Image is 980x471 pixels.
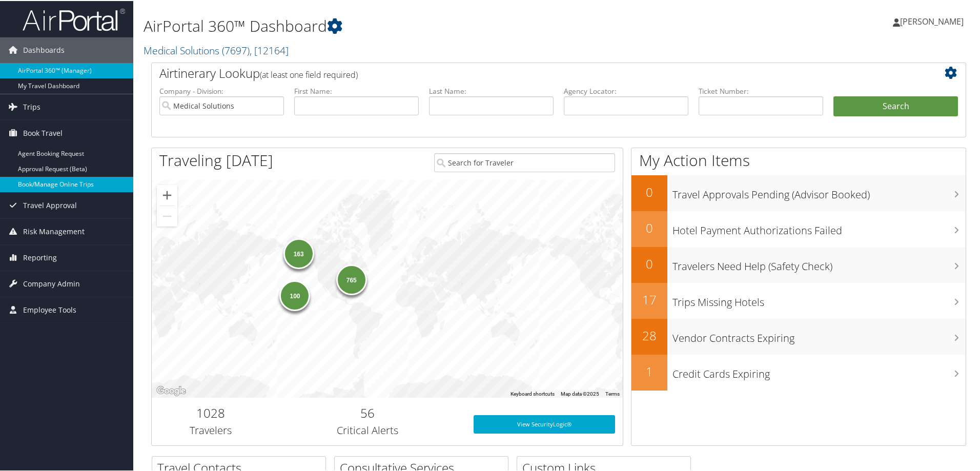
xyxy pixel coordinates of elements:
div: 163 [283,237,314,268]
input: Search for Traveler [434,152,615,171]
a: 0Travel Approvals Pending (Advisor Booked) [631,174,966,210]
h3: Trips Missing Hotels [672,289,966,309]
button: Keyboard shortcuts [511,390,555,397]
h3: Travelers Need Help (Safety Check) [672,253,966,273]
button: Zoom out [157,205,177,226]
span: , [ 12164 ] [250,43,289,56]
a: 0Travelers Need Help (Safety Check) [631,246,966,282]
h2: 0 [631,218,667,236]
span: (at least one field required) [260,68,358,79]
label: First Name: [294,85,419,95]
a: Open this area in Google Maps (opens a new window) [154,383,188,397]
span: Risk Management [23,218,85,243]
h2: 28 [631,326,667,343]
label: Agency Locator: [564,85,688,95]
span: Trips [23,93,40,119]
label: Last Name: [429,85,554,95]
h1: My Action Items [631,149,966,170]
h2: 17 [631,290,667,308]
div: 765 [336,263,366,294]
span: Company Admin [23,270,80,296]
button: Zoom in [157,184,177,204]
a: Medical Solutions [144,43,289,56]
span: Book Travel [23,119,63,145]
h2: 0 [631,254,667,272]
span: ( 7697 ) [222,43,250,56]
span: Reporting [23,244,57,270]
a: 0Hotel Payment Authorizations Failed [631,210,966,246]
img: Google [154,383,188,397]
h2: 56 [277,403,458,421]
a: 28Vendor Contracts Expiring [631,318,966,354]
span: [PERSON_NAME] [900,15,964,26]
h3: Critical Alerts [277,422,458,437]
a: 17Trips Missing Hotels [631,282,966,318]
h2: 1 [631,362,667,379]
h3: Travel Approvals Pending (Advisor Booked) [672,181,966,201]
img: airportal-logo.png [23,7,125,31]
span: Map data ©2025 [561,390,599,396]
h2: 0 [631,182,667,200]
h3: Credit Cards Expiring [672,361,966,380]
h2: Airtinerary Lookup [159,64,890,81]
h1: Traveling [DATE] [159,149,273,170]
h3: Hotel Payment Authorizations Failed [672,217,966,237]
span: Employee Tools [23,296,76,322]
div: 100 [279,279,310,310]
h3: Vendor Contracts Expiring [672,325,966,344]
label: Ticket Number: [699,85,823,95]
h3: Travelers [159,422,262,437]
label: Company - Division: [159,85,284,95]
h1: AirPortal 360™ Dashboard [144,14,697,36]
a: [PERSON_NAME] [893,5,974,36]
a: View SecurityLogic® [474,414,615,433]
button: Search [833,95,958,116]
h2: 1028 [159,403,262,421]
span: Dashboards [23,36,65,62]
span: Travel Approval [23,192,77,217]
a: Terms [605,390,620,396]
a: 1Credit Cards Expiring [631,354,966,390]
